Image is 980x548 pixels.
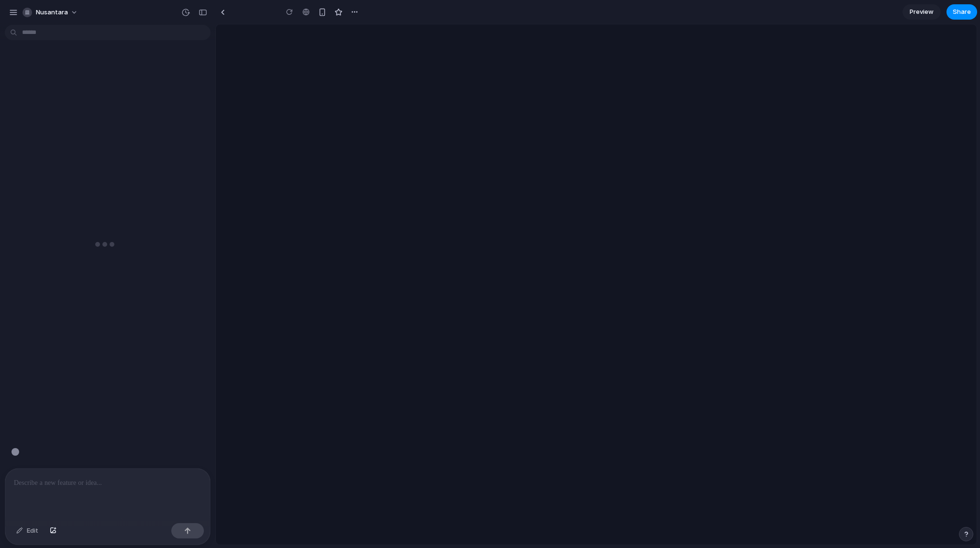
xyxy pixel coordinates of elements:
[36,8,68,17] span: nusantara
[910,7,934,17] span: Preview
[902,4,941,20] a: Preview
[19,5,83,20] button: nusantara
[947,4,977,20] button: Share
[953,7,971,17] span: Share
